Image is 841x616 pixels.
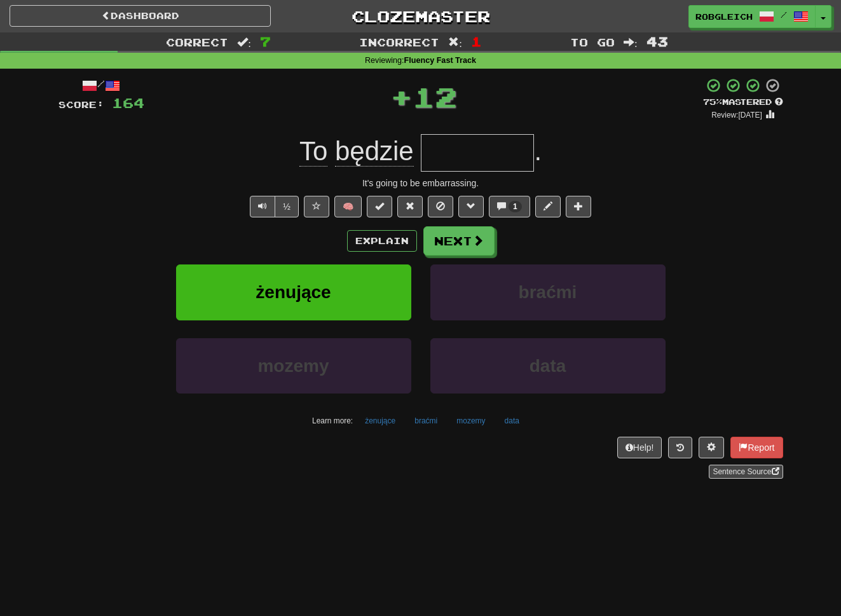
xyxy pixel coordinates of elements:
small: Learn more: [312,416,353,425]
span: 1 [513,202,517,211]
span: + [390,78,413,116]
span: braćmi [519,282,577,302]
span: 12 [413,81,457,113]
span: 75 % [703,97,722,107]
button: Report [730,437,783,458]
button: Help! [617,437,662,458]
span: mozemy [257,356,329,376]
span: . [534,136,542,166]
button: 🧠 [334,196,362,217]
button: Set this sentence to 100% Mastered (alt+m) [367,196,392,217]
button: Edit sentence (alt+d) [535,196,561,217]
div: / [58,78,144,93]
small: Review: [DATE] [711,111,762,120]
button: Play sentence audio (ctl+space) [250,196,275,217]
div: It's going to be embarrassing. [58,177,783,189]
button: braćmi [430,264,666,320]
button: żenujące [358,411,402,430]
span: : [448,37,462,48]
button: Reset to 0% Mastered (alt+r) [397,196,423,217]
span: RobGleich [695,11,753,22]
span: 43 [646,34,668,49]
span: 1 [471,34,482,49]
span: To [299,136,327,167]
button: Favorite sentence (alt+f) [304,196,329,217]
span: : [624,37,638,48]
span: To go [570,36,615,48]
strong: Fluency Fast Track [404,56,476,65]
span: będzie [335,136,414,167]
button: ½ [275,196,299,217]
button: Grammar (alt+g) [458,196,484,217]
a: RobGleich / [688,5,816,28]
a: Dashboard [10,5,271,27]
button: żenujące [176,264,411,320]
span: : [237,37,251,48]
span: żenujące [256,282,331,302]
span: 7 [260,34,271,49]
a: Clozemaster [290,5,551,27]
button: mozemy [449,411,492,430]
span: / [781,10,787,19]
span: data [530,356,566,376]
div: Text-to-speech controls [247,196,299,217]
button: Add to collection (alt+a) [566,196,591,217]
button: Ignore sentence (alt+i) [428,196,453,217]
button: 1 [489,196,530,217]
button: data [430,338,666,394]
button: data [498,411,526,430]
button: braćmi [407,411,444,430]
button: Next [423,226,495,256]
div: Mastered [703,97,783,108]
button: mozemy [176,338,411,394]
button: Explain [347,230,417,252]
span: Correct [166,36,228,48]
span: Score: [58,99,104,110]
a: Sentence Source [709,465,783,479]
button: Round history (alt+y) [668,437,692,458]
span: Incorrect [359,36,439,48]
span: 164 [112,95,144,111]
